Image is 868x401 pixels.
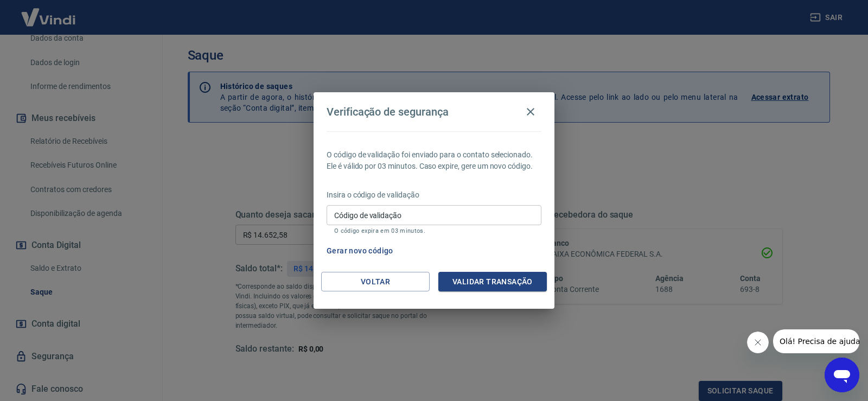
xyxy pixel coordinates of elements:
[825,358,859,392] iframe: Botão para abrir a janela de mensagens
[322,241,398,261] button: Gerar novo código
[321,272,430,292] button: Voltar
[438,272,547,292] button: Validar transação
[334,227,534,234] p: O código expira em 03 minutos.
[747,332,769,353] iframe: Fechar mensagem
[327,105,449,118] h4: Verificação de segurança
[327,189,541,201] p: Insira o código de validação
[773,329,859,353] iframe: Mensagem da empresa
[327,149,541,172] p: O código de validação foi enviado para o contato selecionado. Ele é válido por 03 minutos. Caso e...
[7,8,91,16] span: Olá! Precisa de ajuda?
